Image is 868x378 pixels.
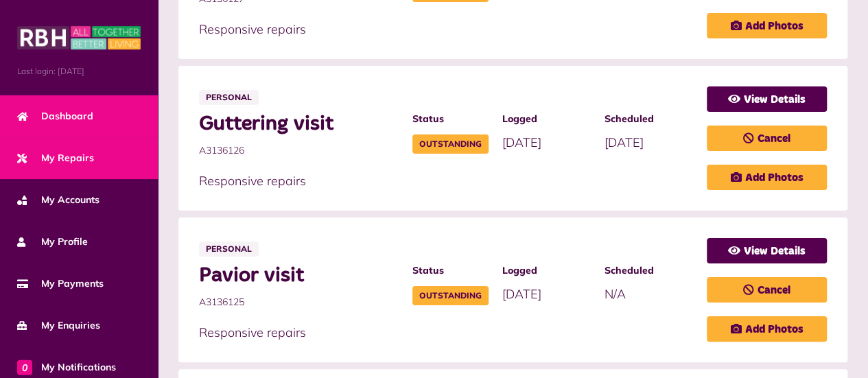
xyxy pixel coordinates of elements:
a: Add Photos [707,316,827,342]
a: View Details [707,86,827,112]
span: Personal [199,241,259,257]
p: Responsive repairs [199,20,693,38]
span: A3136126 [199,143,399,158]
span: Outstanding [412,134,489,154]
span: A3136125 [199,295,399,309]
span: Scheduled [605,112,693,126]
span: Outstanding [412,286,489,305]
span: My Enquiries [17,318,100,333]
span: Personal [199,90,259,105]
span: [DATE] [605,134,644,150]
span: My Notifications [17,360,116,375]
a: Cancel [707,126,827,151]
span: Dashboard [17,109,93,123]
span: Scheduled [605,263,693,278]
span: Last login: [DATE] [17,65,141,78]
span: My Repairs [17,151,94,165]
span: My Accounts [17,193,99,207]
span: My Profile [17,235,88,249]
span: Logged [502,263,591,278]
span: Pavior visit [199,263,399,288]
a: Add Photos [707,165,827,190]
a: Cancel [707,277,827,303]
span: Logged [502,112,591,126]
span: N/A [605,286,626,302]
span: 0 [17,359,32,375]
span: Status [412,263,489,278]
a: View Details [707,238,827,263]
span: [DATE] [502,134,541,150]
span: My Payments [17,276,104,291]
img: MyRBH [17,24,141,51]
p: Responsive repairs [199,172,693,190]
span: Status [412,112,489,126]
a: Add Photos [707,13,827,38]
p: Responsive repairs [199,323,693,342]
span: [DATE] [502,286,541,302]
span: Guttering visit [199,112,399,137]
